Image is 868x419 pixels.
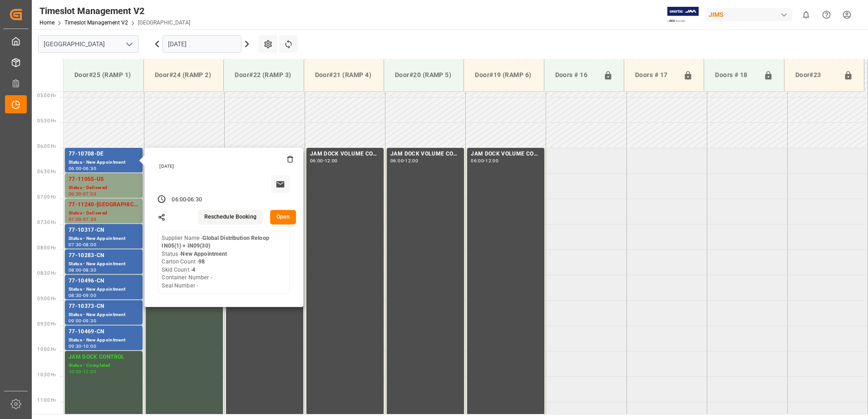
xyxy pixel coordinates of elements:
div: - [82,192,83,196]
div: - [484,159,485,163]
div: 77-10373-CN [69,302,139,311]
div: Status - New Appointment [69,159,139,166]
div: - [82,370,83,374]
div: JAM DOCK VOLUME CONTROL [390,150,460,159]
div: 06:00 [172,196,186,204]
button: open menu [122,37,136,51]
span: 10:30 Hr [37,372,56,377]
span: 07:00 Hr [37,195,56,200]
button: JIMS [705,6,796,23]
img: Exertis%20JAM%20-%20Email%20Logo.jpg_1722504956.jpg [667,7,699,23]
input: Type to search/select [38,35,139,53]
div: Status - New Appointment [69,311,139,319]
div: 06:30 [69,192,82,196]
div: - [404,159,405,163]
div: JAM DOCK CONTROL [69,353,139,362]
div: 77-10496-CN [69,277,139,286]
div: 07:00 [83,192,96,196]
button: Help Center [816,5,837,25]
div: - [82,319,83,323]
span: 10:00 Hr [37,347,56,352]
div: Door#20 (RAMP 5) [391,67,456,83]
div: Door#19 (RAMP 6) [471,67,536,83]
div: Status - New Appointment [69,260,139,268]
div: Door#22 (RAMP 3) [231,67,296,83]
div: JIMS [705,8,792,21]
span: 06:30 Hr [37,169,56,174]
b: 4 [192,267,195,273]
div: 77-10317-CN [69,226,139,235]
div: 09:00 [69,319,82,323]
div: 08:30 [83,268,96,272]
div: 08:00 [69,268,82,272]
span: 05:30 Hr [37,118,56,123]
span: 09:30 Hr [37,322,56,326]
div: - [82,166,83,171]
span: 05:00 Hr [37,93,56,98]
div: JAM DOCK VOLUME CONTROL [310,150,380,159]
div: 10:00 [69,370,82,374]
div: - [82,268,83,272]
div: Door#24 (RAMP 2) [151,67,216,83]
button: show 0 new notifications [796,5,816,25]
div: - [186,196,187,204]
span: 09:00 Hr [37,296,56,301]
div: 77-11240-[GEOGRAPHIC_DATA] [69,200,139,209]
div: Doors # 16 [552,67,600,84]
div: 07:30 [69,243,82,247]
div: 06:30 [83,166,96,171]
div: JAM DOCK VOLUME CONTROL [471,150,541,159]
span: 11:00 Hr [37,398,56,403]
div: - [82,217,83,221]
div: Status - New Appointment [69,286,139,293]
b: 98 [198,258,205,265]
div: 77-11055-US [69,175,139,184]
div: - [82,293,83,297]
div: 06:00 [310,159,323,163]
div: Status - Delivered [69,184,139,192]
div: 06:00 [471,159,484,163]
div: 10:00 [83,344,96,348]
span: 08:00 Hr [37,245,56,250]
div: 12:00 [83,370,96,374]
div: 12:00 [325,159,338,163]
div: Status - Completed [69,362,139,370]
div: Status - New Appointment [69,235,139,243]
div: - [82,243,83,247]
div: - [323,159,325,163]
div: Status - Delivered [69,209,139,217]
div: Timeslot Management V2 [39,4,190,18]
input: DD.MM.YYYY [163,35,242,53]
a: Home [39,19,54,26]
div: 77-10469-CN [69,327,139,336]
div: 77-10283-CN [69,251,139,260]
div: Doors # 17 [631,67,680,84]
span: 08:30 Hr [37,271,56,276]
div: 06:00 [69,166,82,171]
div: 08:00 [83,243,96,247]
div: Door#23 [792,67,840,84]
div: Doors # 18 [711,67,759,84]
div: 12:00 [485,159,498,163]
div: Door#25 (RAMP 1) [71,67,136,83]
span: 06:00 Hr [37,144,56,149]
div: 07:00 [69,217,82,221]
div: Status - New Appointment [69,336,139,344]
div: Door#21 (RAMP 4) [311,67,376,83]
div: 09:30 [69,344,82,348]
div: 08:30 [69,293,82,297]
div: [DATE] [156,163,293,170]
button: Reschedule Booking [198,210,263,224]
b: Global Distribution Reloop IN05(1) + IN09(30) [162,235,269,249]
div: 09:30 [83,319,96,323]
div: 77-10708-DE [69,150,139,159]
div: 06:30 [187,196,202,204]
a: Timeslot Management V2 [64,19,128,26]
b: New Appointment [181,251,227,257]
div: Supplier Name - Status - Carton Count - Skid Count - Container Number - Seal Number - [162,234,286,290]
div: 12:00 [405,159,418,163]
span: 07:30 Hr [37,220,56,225]
div: 09:00 [83,293,96,297]
button: Open [270,210,296,224]
div: 07:30 [83,217,96,221]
